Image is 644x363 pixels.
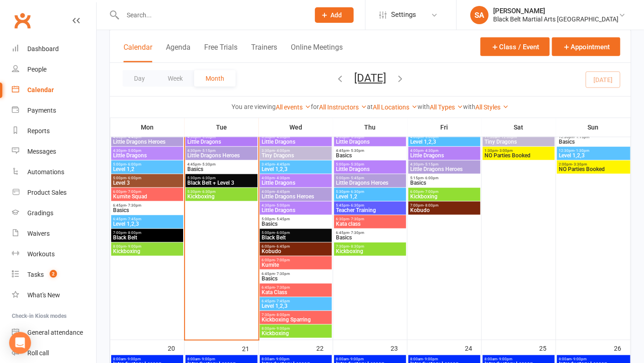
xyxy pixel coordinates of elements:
div: General attendance [27,329,83,336]
span: Kata class [336,221,404,227]
span: - 6:45pm [275,244,290,249]
div: 26 [614,340,630,355]
span: - 5:15pm [201,149,216,153]
a: Workouts [12,244,96,264]
span: - 5:30pm [350,162,365,166]
strong: for [311,103,319,110]
span: - 9:00pm [423,357,438,361]
a: Product Sales [12,182,96,203]
a: All events [276,104,311,111]
div: [PERSON_NAME] [493,7,618,15]
span: Little Dragons [336,139,404,145]
div: 25 [539,340,556,355]
span: Kickboxing [262,331,330,336]
th: Sun [556,118,631,137]
span: - 7:45pm [127,217,142,221]
button: Day [123,70,156,87]
span: 6:45pm [262,272,330,276]
span: Add [331,11,342,19]
button: Appointment [552,37,620,56]
button: Online Meetings [291,43,343,62]
a: Tasks 2 [12,264,96,285]
strong: You are viewing [232,103,276,110]
div: SA [470,6,489,24]
span: - 5:45pm [350,176,365,180]
span: 3:30pm [262,149,330,153]
span: 2:00pm [559,162,629,166]
span: - 5:30pm [350,135,365,139]
span: - 9:00pm [498,357,513,361]
span: - 4:45pm [275,190,290,194]
span: 5:00pm [262,231,330,235]
div: Open Intercom Messenger [9,332,31,354]
span: Kata Class [262,290,330,295]
span: 8:00am [559,357,629,361]
span: NO Parties Booked [484,153,553,158]
span: 1:30pm [484,149,553,153]
a: Reports [12,121,96,141]
span: 3:30pm [262,135,330,139]
span: Little Dragons Heroes [262,194,330,199]
span: 5:30pm [187,176,256,180]
span: - 5:00pm [424,135,439,139]
span: Basics [410,180,479,186]
span: Kickboxing Sparring [262,317,330,322]
a: What's New [12,285,96,306]
span: 5:00pm [113,162,181,166]
span: 4:30pm [410,162,479,166]
th: Tue [185,118,259,137]
span: Little Dragons Heroes [336,180,404,186]
span: Little Dragons [187,139,256,145]
span: 6:00pm [113,190,181,194]
span: - 7:00pm [424,190,439,194]
span: Kobudo [410,207,479,213]
span: - 7:30pm [275,285,290,290]
div: What's New [27,291,60,299]
div: Messages [27,148,56,155]
span: 5:30pm [187,190,256,194]
span: - 4:30pm [424,149,439,153]
span: 4:30pm [113,149,181,153]
span: Kickboxing [187,194,256,199]
span: 3:45pm [262,162,330,166]
span: 8:00am [410,357,479,361]
span: - 7:30pm [350,231,365,235]
span: Basics [113,207,181,213]
strong: with [464,103,476,110]
strong: at [367,103,373,110]
span: - 3:30pm [572,162,587,166]
span: 6:00pm [262,244,330,249]
span: 5:00pm [336,162,404,166]
a: Waivers [12,223,96,244]
span: Settings [391,5,416,25]
span: - 9:00pm [127,244,142,249]
span: - 6:00pm [127,176,142,180]
span: 4:30pm [262,203,330,207]
span: Black Belt [113,235,181,240]
span: - 9:00pm [349,357,364,361]
span: 6:30pm [336,217,404,221]
span: 12:30pm [559,149,629,153]
span: - 7:30pm [275,272,290,276]
span: 4:45pm [336,149,404,153]
span: - 8:00pm [424,203,439,207]
span: Little Dragons [262,180,330,186]
span: - 4:00pm [275,135,290,139]
div: Dashboard [27,45,59,52]
strong: with [418,103,430,110]
span: - 8:00pm [275,313,290,317]
span: - 4:00pm [275,149,290,153]
a: All Locations [373,104,418,111]
span: Little Dragons [336,166,404,172]
span: Level 1,2,3 [113,221,181,227]
span: Basics [559,139,629,145]
span: - 7:00pm [275,258,290,262]
span: - 6:00pm [275,231,290,235]
span: 6:00pm [410,190,479,194]
span: 2 [50,270,57,278]
button: Class / Event [480,37,550,56]
span: - 5:00pm [127,149,142,153]
span: 4:00pm [410,135,479,139]
span: - 9:00pm [201,357,216,361]
span: - 12:00pm [500,135,517,139]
